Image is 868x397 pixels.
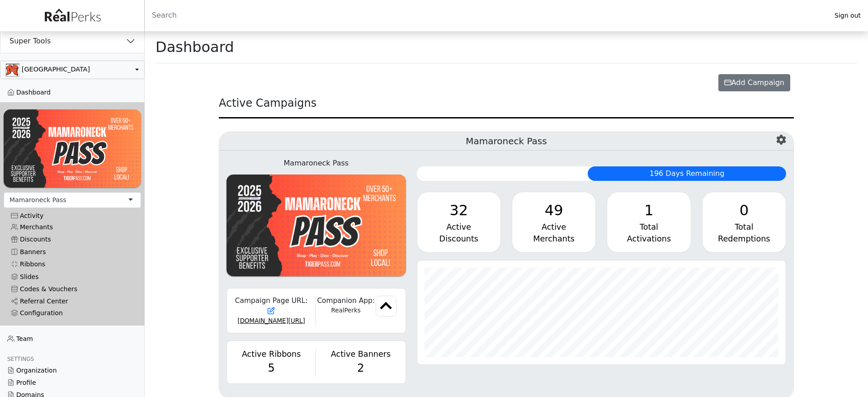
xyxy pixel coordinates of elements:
[702,192,786,253] a: 0 Total Redemptions
[219,132,793,151] h5: Mamaroneck Pass
[710,221,778,233] div: Total
[588,166,786,181] div: 196 Days Remaining
[4,221,141,233] a: Merchants
[4,283,141,295] a: Codes & Vouchers
[4,295,141,307] a: Referral Center
[156,38,234,56] h1: Dashboard
[9,195,66,205] div: Mamaroneck Pass
[4,246,141,258] a: Banners
[316,306,376,315] div: RealPerks
[519,233,588,245] div: Merchants
[7,356,34,362] span: Settings
[614,199,683,221] div: 1
[710,233,778,245] div: Redemptions
[425,233,493,245] div: Discounts
[232,296,310,317] div: Campaign Page URL:
[40,5,105,26] img: real_perks_logo-01.svg
[425,199,493,221] div: 32
[718,74,790,91] button: Add Campaign
[519,221,588,233] div: Active
[219,95,794,118] div: Active Campaigns
[425,221,493,233] div: Active
[316,296,376,306] div: Companion App:
[226,158,406,169] div: Mamaroneck Pass
[321,348,400,376] a: Active Banners 2
[512,192,596,253] a: 49 Active Merchants
[11,212,134,220] div: Activity
[232,348,310,376] a: Active Ribbons 5
[827,9,868,22] a: Sign out
[376,296,396,317] img: favicon.png
[4,270,141,283] a: Slides
[417,192,501,253] a: 32 Active Discounts
[614,233,683,245] div: Activations
[710,199,778,221] div: 0
[226,175,406,276] img: UvwXJMpi3zTF1NL6z0MrguGCGojMqrs78ysOqfof.png
[321,360,400,376] div: 2
[607,192,691,253] a: 1 Total Activations
[232,348,310,360] div: Active Ribbons
[11,309,134,317] div: Configuration
[6,64,19,76] img: 0SBPtshqTvrgEtdEgrWk70gKnUHZpYRm94MZ5hDb.png
[4,258,141,270] a: Ribbons
[232,360,310,376] div: 5
[4,109,141,187] img: UvwXJMpi3zTF1NL6z0MrguGCGojMqrs78ysOqfof.png
[321,348,400,360] div: Active Banners
[4,233,141,246] a: Discounts
[145,5,827,26] input: Search
[614,221,683,233] div: Total
[519,199,588,221] div: 49
[0,29,144,53] button: Super Tools
[237,317,305,324] a: [DOMAIN_NAME][URL]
